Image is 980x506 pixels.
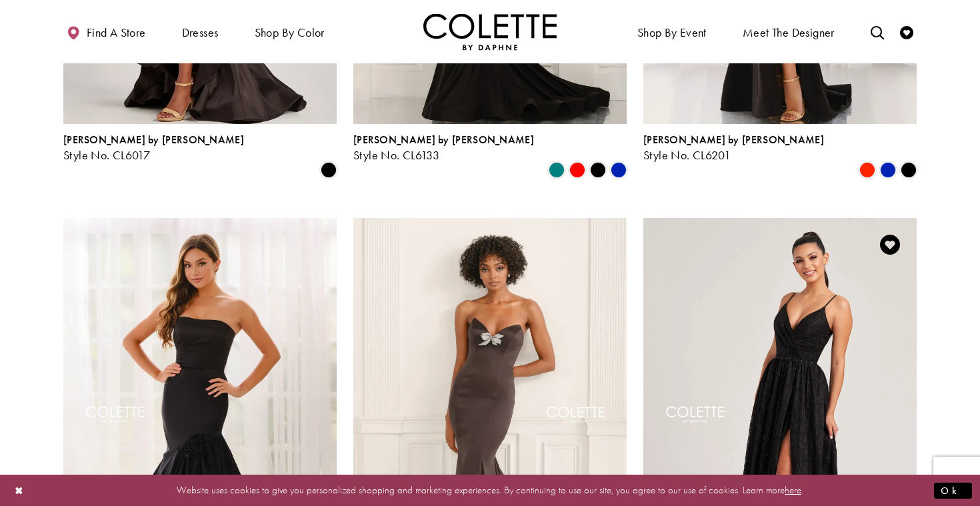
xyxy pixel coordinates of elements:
[8,479,31,502] button: Close Dialog
[897,13,917,50] a: Check Wishlist
[590,162,606,178] i: Black
[251,13,328,50] span: Shop by color
[901,162,917,178] i: Black
[423,13,557,50] img: Colette by Daphne
[634,13,710,50] span: Shop By Event
[353,133,534,147] span: [PERSON_NAME] by [PERSON_NAME]
[63,134,244,162] div: Colette by Daphne Style No. CL6017
[934,482,972,499] button: Submit Dialog
[569,162,585,178] i: Red
[182,26,219,39] span: Dresses
[876,231,904,259] a: Add to Wishlist
[785,483,801,497] a: here
[353,134,534,162] div: Colette by Daphne Style No. CL6133
[321,162,337,178] i: Black
[743,26,835,39] span: Meet the designer
[255,26,325,39] span: Shop by color
[859,162,875,178] i: Scarlet
[179,13,222,50] span: Dresses
[87,26,146,39] span: Find a store
[63,133,244,147] span: [PERSON_NAME] by [PERSON_NAME]
[549,162,565,178] i: Teal
[739,13,838,50] a: Meet the designer
[96,481,884,499] p: Website uses cookies to give you personalized shopping and marketing experiences. By continuing t...
[63,147,150,163] span: Style No. CL6017
[643,147,731,163] span: Style No. CL6201
[611,162,627,178] i: Royal Blue
[423,13,557,50] a: Visit Home Page
[643,133,824,147] span: [PERSON_NAME] by [PERSON_NAME]
[637,26,707,39] span: Shop By Event
[63,13,149,50] a: Find a store
[643,134,824,162] div: Colette by Daphne Style No. CL6201
[353,147,439,163] span: Style No. CL6133
[867,13,887,50] a: Toggle search
[880,162,896,178] i: Royal Blue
